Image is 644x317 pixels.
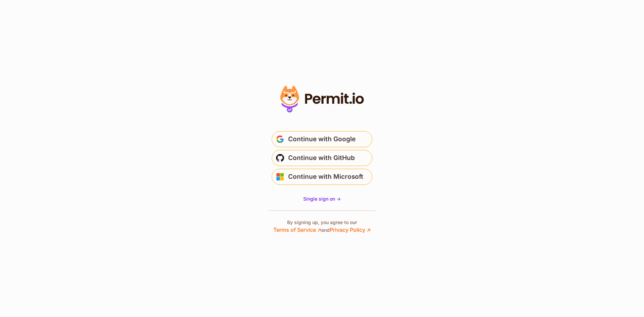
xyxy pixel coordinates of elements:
span: Single sign on -> [303,196,341,202]
a: Privacy Policy ↗ [330,226,371,233]
span: Continue with Google [288,134,356,145]
button: Continue with Google [272,131,372,147]
span: Continue with Microsoft [288,171,363,182]
a: Single sign on -> [303,196,341,202]
button: Continue with GitHub [272,150,372,166]
p: By signing up, you agree to our and [273,219,371,234]
span: Continue with GitHub [288,153,355,163]
button: Continue with Microsoft [272,169,372,185]
a: Terms of Service ↗ [273,226,321,233]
